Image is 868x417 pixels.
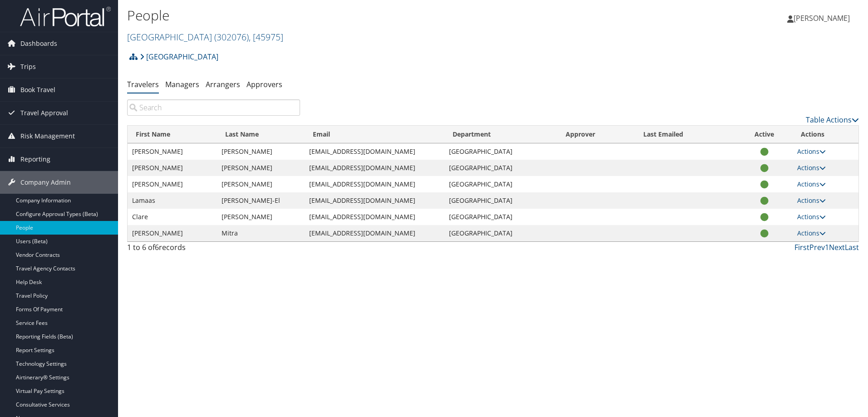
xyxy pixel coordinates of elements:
td: [EMAIL_ADDRESS][DOMAIN_NAME] [305,209,445,225]
td: [GEOGRAPHIC_DATA] [444,160,557,176]
th: First Name: activate to sort column ascending [128,126,217,143]
th: Actions [793,126,858,143]
th: Department: activate to sort column ascending [444,126,557,143]
img: airportal-logo.png [20,6,111,27]
td: [EMAIL_ADDRESS][DOMAIN_NAME] [305,225,445,241]
td: [PERSON_NAME] [128,225,217,241]
td: [PERSON_NAME] [217,160,305,176]
a: Approvers [247,79,282,89]
span: ( 302076 ) [214,31,249,43]
th: Approver [557,126,635,143]
a: Next [829,242,845,252]
input: Search [127,99,300,116]
span: Reporting [20,148,50,171]
td: Mitra [217,225,305,241]
h1: People [127,6,615,25]
a: Actions [797,163,826,172]
a: Managers [165,79,199,89]
a: 1 [825,242,829,252]
th: Email: activate to sort column ascending [305,126,445,143]
a: Actions [797,212,826,221]
div: 1 to 6 of records [127,242,300,257]
th: Active: activate to sort column ascending [736,126,793,143]
td: [PERSON_NAME] [128,143,217,160]
span: [PERSON_NAME] [794,13,850,23]
a: [GEOGRAPHIC_DATA] [127,31,283,43]
span: Risk Management [20,125,75,147]
td: [PERSON_NAME] [128,176,217,192]
span: Dashboards [20,32,57,55]
td: [GEOGRAPHIC_DATA] [444,176,557,192]
td: [GEOGRAPHIC_DATA] [444,225,557,241]
span: Book Travel [20,78,55,101]
a: First [794,242,809,252]
td: [PERSON_NAME]-El [217,192,305,209]
td: [PERSON_NAME] [217,176,305,192]
span: Travel Approval [20,102,68,124]
a: Actions [797,196,826,205]
td: Clare [128,209,217,225]
span: Company Admin [20,171,71,194]
th: Last Name: activate to sort column descending [217,126,305,143]
td: [GEOGRAPHIC_DATA] [444,143,557,160]
a: Actions [797,180,826,188]
td: [EMAIL_ADDRESS][DOMAIN_NAME] [305,192,445,209]
span: , [ 45975 ] [249,31,283,43]
span: Trips [20,55,36,78]
td: [PERSON_NAME] [217,143,305,160]
td: [GEOGRAPHIC_DATA] [444,192,557,209]
a: Table Actions [806,115,859,125]
span: 6 [155,242,159,252]
td: [EMAIL_ADDRESS][DOMAIN_NAME] [305,160,445,176]
th: Last Emailed: activate to sort column ascending [635,126,736,143]
a: [PERSON_NAME] [787,5,859,32]
a: Arrangers [206,79,240,89]
a: Actions [797,229,826,237]
td: [PERSON_NAME] [217,209,305,225]
td: [EMAIL_ADDRESS][DOMAIN_NAME] [305,143,445,160]
a: Prev [809,242,825,252]
a: Last [845,242,859,252]
td: Lamaas [128,192,217,209]
a: Travelers [127,79,159,89]
a: [GEOGRAPHIC_DATA] [140,48,218,66]
td: [PERSON_NAME] [128,160,217,176]
td: [GEOGRAPHIC_DATA] [444,209,557,225]
td: [EMAIL_ADDRESS][DOMAIN_NAME] [305,176,445,192]
a: Actions [797,147,826,156]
